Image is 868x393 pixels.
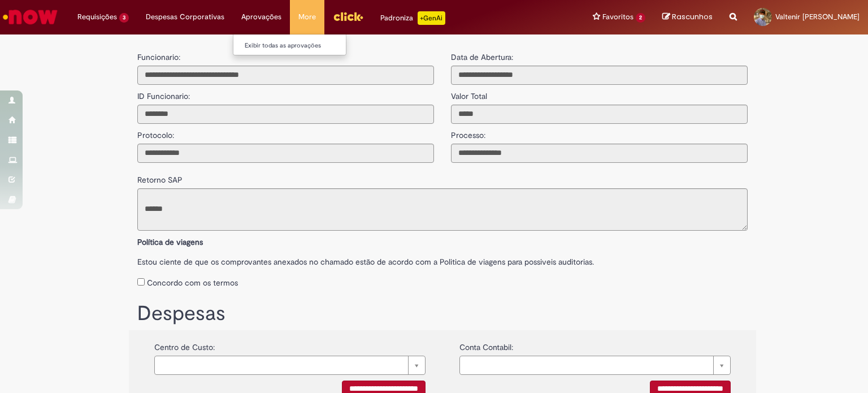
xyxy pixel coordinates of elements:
[662,12,713,23] a: Rascunhos
[147,277,238,288] label: Concordo com os termos
[451,85,487,102] label: Valor Total
[137,303,748,325] h1: Despesas
[451,124,485,141] label: Processo:
[137,237,203,247] b: Política de viagens
[418,11,445,25] p: +GenAi
[672,11,713,22] span: Rascunhos
[137,124,174,141] label: Protocolo:
[1,6,59,28] img: ServiceNow
[459,336,513,353] label: Conta Contabil:
[380,11,445,25] div: Padroniza
[333,8,363,25] img: click_logo_yellow_360x200.png
[298,11,316,23] span: More
[451,51,513,63] label: Data de Abertura:
[146,11,224,23] span: Despesas Corporativas
[137,251,748,267] label: Estou ciente de que os comprovantes anexados no chamado estão de acordo com a Politica de viagens...
[241,11,281,23] span: Aprovações
[775,12,860,21] span: Valtenir [PERSON_NAME]
[602,11,633,23] span: Favoritos
[137,169,183,185] label: Retorno SAP
[77,11,117,23] span: Requisições
[636,13,645,23] span: 2
[154,336,215,353] label: Centro de Custo:
[137,51,180,63] label: Funcionario:
[233,40,358,52] a: Exibir todas as aprovações
[233,34,346,55] ul: Aprovações
[459,356,731,375] a: Limpar campo {0}
[119,13,129,23] span: 3
[137,85,190,102] label: ID Funcionario:
[154,356,426,375] a: Limpar campo {0}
